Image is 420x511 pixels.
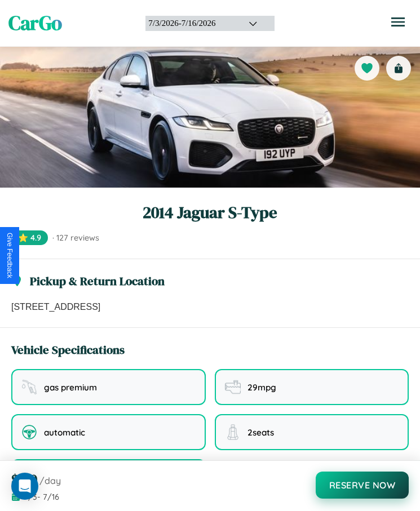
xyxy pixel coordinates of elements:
span: gas premium [44,382,97,393]
h1: 2014 Jaguar S-Type [11,201,409,224]
span: automatic [44,427,85,438]
span: 29 mpg [247,382,276,393]
button: Reserve Now [316,472,409,499]
span: 2 seats [247,427,274,438]
img: fuel efficiency [225,379,241,395]
div: Open Intercom Messenger [11,473,38,500]
span: /day [39,475,61,486]
p: [STREET_ADDRESS] [11,300,409,314]
img: seating [225,424,241,440]
span: · 127 reviews [52,233,99,243]
h3: Pickup & Return Location [30,273,165,289]
span: ⭐ 4.9 [11,230,48,245]
h3: Vehicle Specifications [11,341,125,358]
span: $ 160 [11,470,37,488]
span: CarGo [8,10,62,37]
div: 7 / 3 / 2026 - 7 / 16 / 2026 [148,19,235,28]
img: fuel type [21,379,37,395]
div: Give Feedback [6,233,14,278]
span: 7 / 3 - 7 / 16 [24,492,59,502]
